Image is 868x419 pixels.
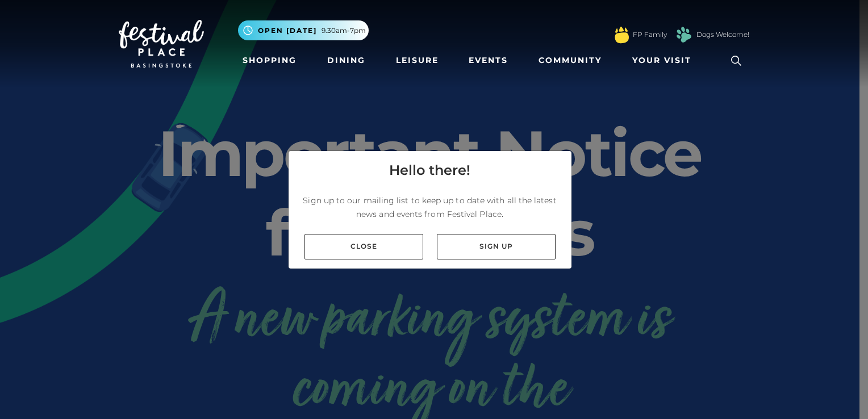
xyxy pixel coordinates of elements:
a: Leisure [391,50,443,71]
a: Community [534,50,606,71]
a: Dining [323,50,370,71]
button: Open [DATE] 9.30am-7pm [238,20,369,40]
a: Close [304,234,423,259]
p: Sign up to our mailing list to keep up to date with all the latest news and events from Festival ... [298,194,562,221]
a: Events [464,50,512,71]
span: Your Visit [632,55,691,66]
span: 9.30am-7pm [322,26,366,36]
a: Sign up [437,234,556,259]
img: Festival Place Logo [119,20,204,68]
a: Shopping [238,50,301,71]
a: Your Visit [628,50,702,71]
a: FP Family [633,30,667,40]
span: Open [DATE] [258,26,317,36]
a: Dogs Welcome! [696,30,749,40]
h4: Hello there! [389,160,470,181]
